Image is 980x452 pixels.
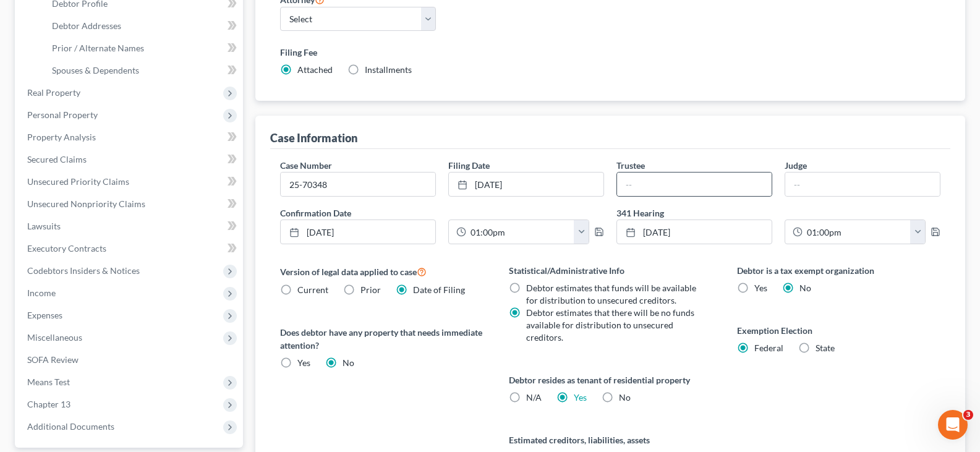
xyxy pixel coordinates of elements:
span: Income [27,288,56,298]
label: 341 Hearing [610,207,947,220]
span: Current [297,284,328,295]
span: Expenses [27,310,62,320]
span: Spouses & Dependents [52,65,139,75]
span: Date of Filing [413,284,465,295]
span: Codebtors Insiders & Notices [27,265,140,276]
span: Property Analysis [27,132,96,142]
a: [DATE] [281,220,435,244]
label: Debtor resides as tenant of residential property [509,373,712,386]
span: 3 [963,410,973,420]
label: Confirmation Date [274,207,610,220]
span: Attached [297,64,333,75]
a: Spouses & Dependents [42,59,243,82]
label: Filing Fee [280,46,940,59]
span: Federal [754,343,783,353]
span: Executory Contracts [27,243,106,254]
label: Statistical/Administrative Info [509,264,712,277]
input: -- [617,173,772,196]
span: Yes [297,357,310,368]
span: No [799,283,811,293]
a: [DATE] [449,173,603,196]
span: Debtor estimates that there will be no funds available for distribution to unsecured creditors. [526,307,694,343]
span: Prior [360,284,381,295]
label: Exemption Election [737,324,940,337]
span: No [619,392,631,403]
span: Personal Property [27,109,98,120]
span: Chapter 13 [27,399,70,409]
a: Yes [574,392,587,403]
label: Filing Date [448,159,490,172]
span: Unsecured Priority Claims [27,176,129,187]
label: Version of legal data applied to case [280,264,484,279]
span: No [343,357,354,368]
span: Miscellaneous [27,332,82,343]
span: Installments [365,64,412,75]
label: Trustee [616,159,645,172]
span: N/A [526,392,542,403]
a: Secured Claims [17,148,243,171]
input: -- [785,173,940,196]
label: Does debtor have any property that needs immediate attention? [280,326,484,352]
span: Unsecured Nonpriority Claims [27,198,145,209]
span: Debtor Addresses [52,20,121,31]
span: Lawsuits [27,221,61,231]
a: Prior / Alternate Names [42,37,243,59]
a: Lawsuits [17,215,243,237]
label: Case Number [280,159,332,172]
a: Unsecured Nonpriority Claims [17,193,243,215]
input: -- : -- [466,220,574,244]
span: Debtor estimates that funds will be available for distribution to unsecured creditors. [526,283,696,305]
input: -- : -- [803,220,911,244]
iframe: Intercom live chat [938,410,968,440]
a: Unsecured Priority Claims [17,171,243,193]
label: Judge [785,159,807,172]
span: Real Property [27,87,80,98]
span: SOFA Review [27,354,79,365]
div: Case Information [270,130,357,145]
span: Secured Claims [27,154,87,164]
a: SOFA Review [17,349,243,371]
label: Estimated creditors, liabilities, assets [509,433,712,446]
span: Additional Documents [27,421,114,432]
a: Property Analysis [17,126,243,148]
label: Debtor is a tax exempt organization [737,264,940,277]
span: Yes [754,283,767,293]
span: State [816,343,835,353]
a: Debtor Addresses [42,15,243,37]
a: [DATE] [617,220,772,244]
input: Enter case number... [281,173,435,196]
a: Executory Contracts [17,237,243,260]
span: Means Test [27,377,70,387]
span: Prior / Alternate Names [52,43,144,53]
